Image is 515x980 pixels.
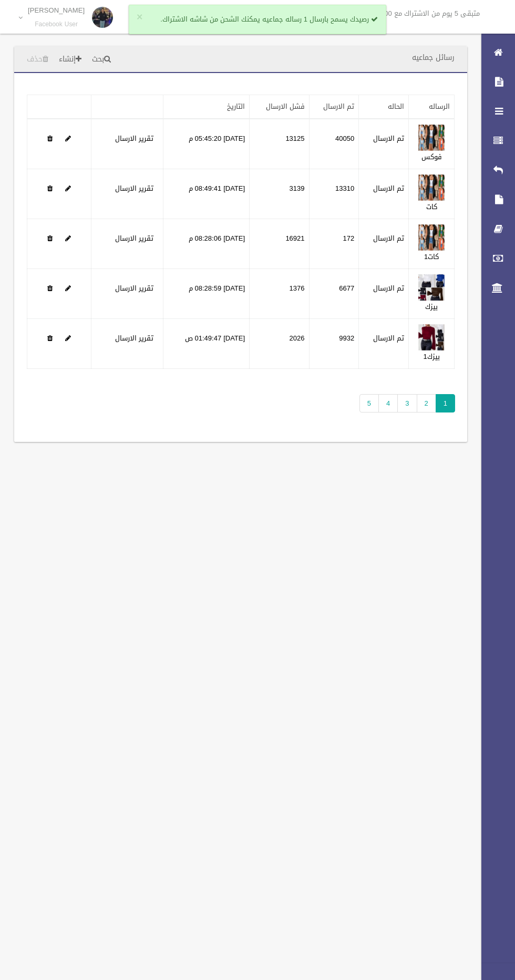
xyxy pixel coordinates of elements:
a: 2 [417,394,436,412]
td: [DATE] 08:28:06 م [163,219,250,269]
a: 4 [378,394,398,412]
a: تقرير الارسال [115,282,153,295]
a: 5 [359,394,379,412]
a: Edit [65,282,71,295]
small: Facebook User [28,20,85,28]
header: رسائل جماعيه [399,47,467,68]
a: Edit [418,332,445,345]
td: 16921 [250,219,309,269]
td: 3139 [250,169,309,219]
a: كات [426,200,437,213]
a: 3 [397,394,417,412]
label: تم الارسال [373,182,404,195]
td: [DATE] 08:49:41 م [163,169,250,219]
a: Edit [65,182,71,195]
label: تم الارسال [373,332,404,345]
td: 9932 [309,319,359,369]
a: Edit [418,282,445,295]
img: 638873454316764503.jpg [418,174,445,201]
a: Edit [418,182,445,195]
a: Edit [418,232,445,245]
td: [DATE] 08:28:59 م [163,269,250,319]
span: 1 [436,394,455,412]
button: × [137,12,142,23]
img: 638873284395142688.jpg [418,125,445,151]
div: رصيدك يسمح بارسال 1 رساله جماعيه يمكنك الشحن من شاشه الاشتراك. [129,5,386,34]
td: 40050 [309,119,359,169]
label: تم الارسال [373,132,404,145]
td: 172 [309,219,359,269]
label: تم الارسال [373,282,404,295]
th: الرساله [409,95,455,119]
a: بيزك [425,300,438,313]
p: [PERSON_NAME] [28,6,85,14]
td: 2026 [250,319,309,369]
img: 638896959758536252.jpg [418,324,445,350]
a: تم الارسال [323,100,354,113]
a: Edit [65,132,71,145]
a: Edit [65,232,71,245]
a: بحث [88,50,115,69]
a: كات1 [424,250,439,263]
a: تقرير الارسال [115,132,153,145]
td: 6677 [309,269,359,319]
a: التاريخ [227,100,245,113]
td: [DATE] 05:45:20 م [163,119,250,169]
a: تقرير الارسال [115,232,153,245]
label: تم الارسال [373,232,404,245]
img: 638880354372621382.jpg [418,274,445,301]
td: 1376 [250,269,309,319]
td: 13310 [309,169,359,219]
a: إنشاء [55,50,86,69]
a: فوكس [421,150,442,163]
td: 13125 [250,119,309,169]
th: الحاله [359,95,409,119]
td: [DATE] 01:49:47 ص [163,319,250,369]
a: Edit [418,132,445,145]
a: تقرير الارسال [115,332,153,345]
img: 638880350182171732.jpg [418,224,445,251]
a: فشل الارسال [266,100,305,113]
a: Edit [65,332,71,345]
a: بيزك1 [423,350,439,363]
a: تقرير الارسال [115,182,153,195]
